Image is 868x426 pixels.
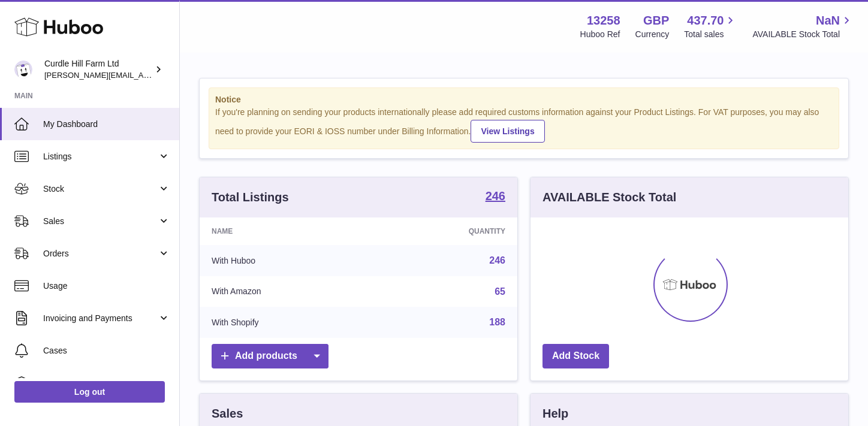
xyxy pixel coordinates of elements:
[542,406,568,422] h3: Help
[212,189,289,206] h3: Total Listings
[43,345,170,356] span: Cases
[200,217,373,245] th: Name
[43,151,158,162] span: Listings
[684,29,737,40] span: Total sales
[212,406,243,422] h3: Sales
[44,70,240,80] span: [PERSON_NAME][EMAIL_ADDRESS][DOMAIN_NAME]
[43,216,158,227] span: Sales
[215,107,833,143] div: If you're planning on sending your products internationally please add required customs informati...
[643,13,669,29] strong: GBP
[200,307,373,338] td: With Shopify
[212,344,328,368] a: Add products
[635,29,670,40] div: Currency
[471,120,544,143] a: View Listings
[587,13,620,29] strong: 13258
[200,245,373,276] td: With Huboo
[14,61,32,78] img: james@diddlysquatfarmshop.com
[752,13,854,40] a: NaN AVAILABLE Stock Total
[542,189,676,206] h3: AVAILABLE Stock Total
[373,217,517,245] th: Quantity
[486,190,505,204] a: 246
[43,280,170,292] span: Usage
[752,29,854,40] span: AVAILABLE Stock Total
[489,317,505,327] a: 188
[489,255,505,265] a: 246
[687,13,724,29] span: 437.70
[200,276,373,307] td: With Amazon
[44,58,152,81] div: Curdle Hill Farm Ltd
[684,13,737,40] a: 437.70 Total sales
[43,248,158,259] span: Orders
[43,183,158,195] span: Stock
[43,377,170,389] span: Channels
[580,29,620,40] div: Huboo Ref
[14,381,165,403] a: Log out
[43,313,158,324] span: Invoicing and Payments
[486,190,505,202] strong: 246
[542,344,609,368] a: Add Stock
[215,94,833,105] strong: Notice
[495,286,505,297] a: 65
[816,13,840,29] span: NaN
[43,119,170,130] span: My Dashboard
